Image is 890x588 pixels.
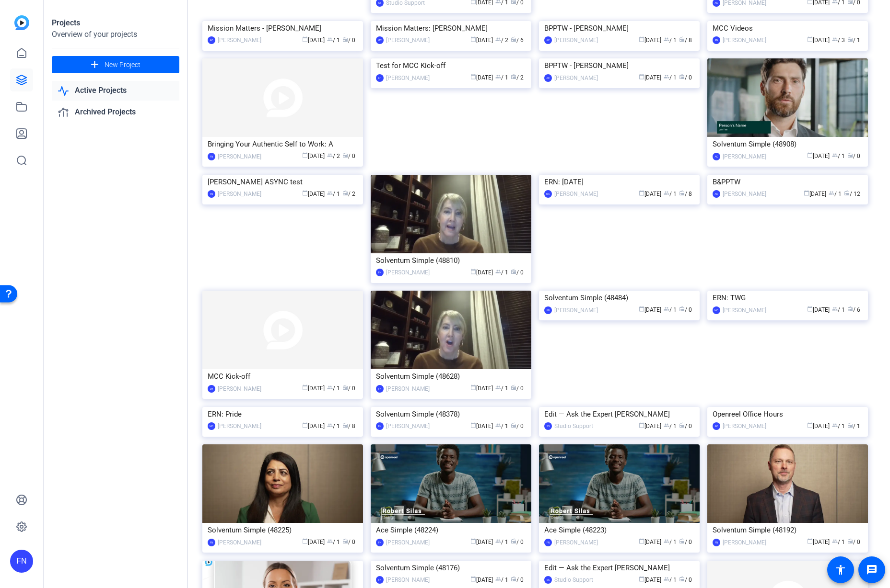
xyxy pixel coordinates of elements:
[208,137,358,151] div: Bringing Your Authentic Self to Work: A
[386,35,430,45] div: [PERSON_NAME]
[302,384,308,390] span: calendar_today
[470,36,476,42] span: calendar_today
[208,539,215,546] div: FN
[829,191,842,197] span: / 1
[470,74,476,79] span: calendar_today
[544,306,552,314] div: FN
[713,21,863,35] div: MCC Videos
[679,306,692,313] span: / 0
[470,539,493,545] span: [DATE]
[386,384,430,394] div: [PERSON_NAME]
[832,152,838,158] span: group
[342,538,348,544] span: radio
[679,576,685,582] span: radio
[664,190,669,196] span: group
[544,523,694,537] div: Ace Simple (48223)
[470,269,493,276] span: [DATE]
[723,189,766,199] div: [PERSON_NAME]
[302,190,308,196] span: calendar_today
[554,305,598,315] div: [PERSON_NAME]
[218,35,261,45] div: [PERSON_NAME]
[639,539,661,545] span: [DATE]
[386,268,430,277] div: [PERSON_NAME]
[847,153,860,159] span: / 0
[511,423,524,430] span: / 0
[679,36,685,42] span: radio
[554,73,598,83] div: [PERSON_NAME]
[807,153,830,159] span: [DATE]
[342,36,348,42] span: radio
[832,539,845,545] span: / 1
[832,422,838,428] span: group
[544,74,552,82] div: AC
[829,190,834,196] span: group
[495,36,501,42] span: group
[847,423,860,430] span: / 1
[664,74,677,81] span: / 1
[302,37,325,44] span: [DATE]
[807,306,830,313] span: [DATE]
[511,539,524,545] span: / 0
[554,575,593,585] div: Studio Support
[14,15,29,30] img: blue-gradient.svg
[713,175,863,189] div: B&PPTW
[679,37,692,44] span: / 8
[639,306,644,312] span: calendar_today
[495,423,508,430] span: / 1
[218,421,261,431] div: [PERSON_NAME]
[544,539,552,546] div: FN
[376,269,384,276] div: FN
[302,191,325,197] span: [DATE]
[511,576,516,582] span: radio
[342,191,355,197] span: / 2
[713,306,720,314] div: MC
[327,191,340,197] span: / 1
[470,74,493,81] span: [DATE]
[302,36,308,42] span: calendar_today
[639,37,661,44] span: [DATE]
[52,56,179,73] button: New Project
[470,538,476,544] span: calendar_today
[89,59,101,71] mat-icon: add
[664,191,677,197] span: / 1
[679,423,692,430] span: / 0
[544,21,694,35] div: BPPTW - [PERSON_NAME]
[470,577,493,583] span: [DATE]
[723,305,766,315] div: [PERSON_NAME]
[495,385,508,392] span: / 1
[208,175,358,189] div: [PERSON_NAME] ASYNC test
[723,152,766,161] div: [PERSON_NAME]
[495,269,508,276] span: / 1
[679,191,692,197] span: / 8
[664,538,669,544] span: group
[847,539,860,545] span: / 0
[679,190,685,196] span: radio
[832,37,845,44] span: / 3
[847,538,853,544] span: radio
[495,269,501,274] span: group
[679,422,685,428] span: radio
[208,153,215,160] div: FN
[342,539,355,545] span: / 0
[327,539,340,545] span: / 1
[495,422,501,428] span: group
[639,576,644,582] span: calendar_today
[554,35,598,45] div: [PERSON_NAME]
[208,422,215,430] div: MC
[302,539,325,545] span: [DATE]
[327,538,333,544] span: group
[713,190,720,198] div: AC
[664,422,669,428] span: group
[723,538,766,547] div: [PERSON_NAME]
[470,269,476,274] span: calendar_today
[470,384,476,390] span: calendar_today
[544,190,552,198] div: MC
[342,152,348,158] span: radio
[807,422,813,428] span: calendar_today
[208,21,358,35] div: Mission Matters - [PERSON_NAME]
[664,423,677,430] span: / 1
[679,539,692,545] span: / 0
[511,422,516,428] span: radio
[835,564,846,576] mat-icon: accessibility
[302,423,325,430] span: [DATE]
